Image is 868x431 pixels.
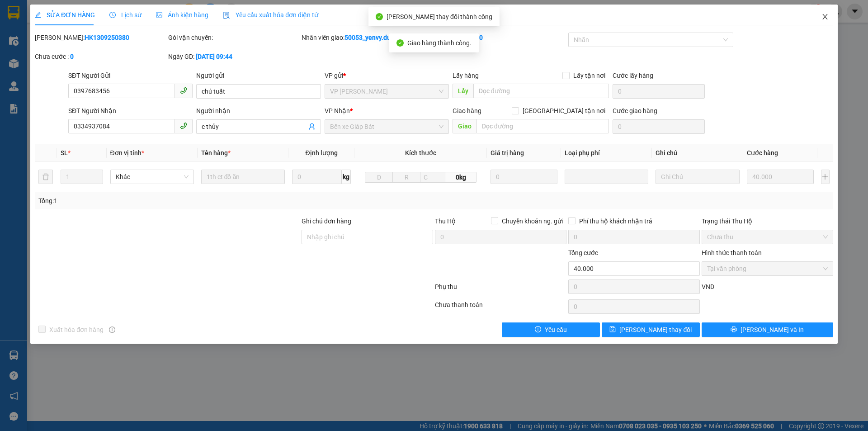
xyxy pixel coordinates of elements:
span: exclamation-circle [535,326,541,333]
span: check-circle [376,13,383,20]
span: 0kg [445,172,476,183]
span: picture [156,12,162,18]
span: Kích thước [405,149,436,156]
span: VP Nhận [325,107,350,114]
input: Dọc đường [473,84,609,98]
div: Người nhận [196,106,321,116]
span: Chưa thu [707,230,828,244]
span: clock-circle [109,12,116,18]
span: phone [180,87,187,94]
button: delete [38,170,53,184]
div: Chưa cước : [35,52,166,62]
label: Hình thức thanh toán [702,249,762,256]
div: Người gửi [196,71,321,81]
span: edit [35,12,41,18]
div: VP gửi [325,71,449,81]
span: [PERSON_NAME] và In [741,325,804,335]
div: Phụ thu [434,282,567,298]
span: Yêu cầu [545,325,567,335]
span: Đơn vị tính [110,149,144,156]
input: D [365,172,393,183]
b: 0 [70,53,74,60]
span: phone [180,122,187,129]
span: Tổng cước [568,249,598,256]
div: Ngày GD: [168,52,300,62]
div: Nhân viên giao: [302,33,433,43]
span: Xuất hóa đơn hàng [46,325,107,335]
span: save [609,326,616,333]
span: [PERSON_NAME] thay đổi thành công [387,13,492,20]
span: VND [702,283,714,290]
div: [PERSON_NAME]: [35,33,166,43]
span: Khác [116,170,189,184]
span: Tại văn phòng [707,262,828,275]
input: Dọc đường [476,119,609,133]
label: Ghi chú đơn hàng [302,218,351,225]
span: [GEOGRAPHIC_DATA] tận nơi [519,106,609,116]
span: Chuyển khoản ng. gửi [498,216,566,226]
span: kg [342,170,351,184]
th: Ghi chú [652,144,743,162]
div: Tổng: 1 [38,196,335,206]
span: Phí thu hộ khách nhận trả [576,216,656,226]
span: Lấy hàng [453,72,479,79]
span: Giao [453,119,476,133]
button: Close [812,5,838,30]
span: Tên hàng [201,149,231,156]
span: Bến xe Giáp Bát [330,120,443,133]
input: R [392,172,420,183]
span: Ảnh kiện hàng [156,11,208,19]
button: exclamation-circleYêu cầu [502,322,600,337]
input: C [420,172,445,183]
input: Ghi Chú [656,170,739,184]
button: printer[PERSON_NAME] và In [702,322,833,337]
div: Gói vận chuyển: [168,33,300,43]
span: [PERSON_NAME] thay đổi [619,325,692,335]
input: 0 [747,170,814,184]
span: Định lượng [305,149,337,156]
div: Cước rồi : [435,33,566,43]
input: VD: Bàn, Ghế [201,170,285,184]
span: SL [61,149,68,156]
img: icon [223,12,230,19]
button: plus [821,170,830,184]
input: Ghi chú đơn hàng [302,230,433,244]
span: close [821,13,829,20]
div: SĐT Người Gửi [68,71,193,81]
span: Giá trị hàng [491,149,524,156]
input: 0 [491,170,558,184]
th: Loại phụ phí [561,144,652,162]
span: Lịch sử [109,11,142,19]
span: Cước hàng [747,149,778,156]
span: Giao hàng thành công. [407,39,472,47]
label: Cước lấy hàng [613,72,653,79]
input: Cước lấy hàng [613,84,705,99]
span: check-circle [396,39,404,47]
label: Cước giao hàng [613,107,657,114]
b: HK1309250380 [85,34,129,41]
span: printer [731,326,737,333]
span: user-add [308,123,316,130]
input: Cước giao hàng [613,119,705,134]
b: [DATE] 09:44 [196,53,232,60]
button: save[PERSON_NAME] thay đổi [602,322,700,337]
span: Giao hàng [453,107,481,114]
div: Chưa thanh toán [434,300,567,316]
span: Lấy tận nơi [570,71,609,81]
div: SĐT Người Nhận [68,106,193,116]
span: Yêu cầu xuất hóa đơn điện tử [223,11,318,19]
span: info-circle [109,327,115,333]
b: 50053_yenvy.ducphatth [344,34,413,41]
span: VP Hoằng Kim [330,85,443,98]
span: Lấy [453,84,473,98]
div: Trạng thái Thu Hộ [702,216,833,226]
span: Thu Hộ [435,218,456,225]
span: SỬA ĐƠN HÀNG [35,11,95,19]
